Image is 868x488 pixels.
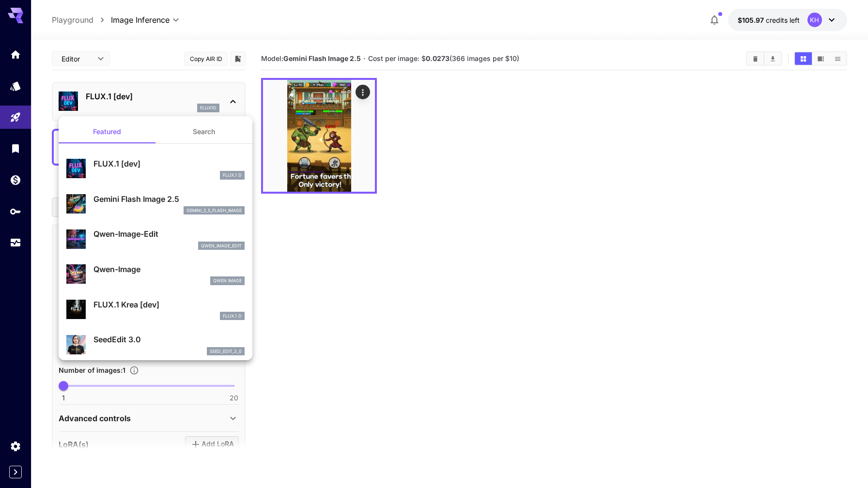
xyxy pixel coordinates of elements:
[93,158,245,169] p: FLUX.1 [dev]
[201,243,242,249] p: qwen_image_edit
[155,120,252,143] button: Search
[66,295,245,324] div: FLUX.1 Krea [dev]FLUX.1 D
[66,330,245,359] div: SeedEdit 3.0seed_edit_3_0
[66,224,245,254] div: Qwen-Image-Editqwen_image_edit
[223,172,242,179] p: FLUX.1 D
[210,348,242,355] p: seed_edit_3_0
[66,154,245,183] div: FLUX.1 [dev]FLUX.1 D
[223,313,242,320] p: FLUX.1 D
[93,228,245,240] p: Qwen-Image-Edit
[213,277,242,284] p: Qwen Image
[66,189,245,219] div: Gemini Flash Image 2.5gemini_2_5_flash_image
[186,207,242,214] p: gemini_2_5_flash_image
[66,259,245,289] div: Qwen-ImageQwen Image
[93,334,245,345] p: SeedEdit 3.0
[93,263,245,275] p: Qwen-Image
[59,120,155,143] button: Featured
[93,299,245,310] p: FLUX.1 Krea [dev]
[93,193,245,205] p: Gemini Flash Image 2.5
